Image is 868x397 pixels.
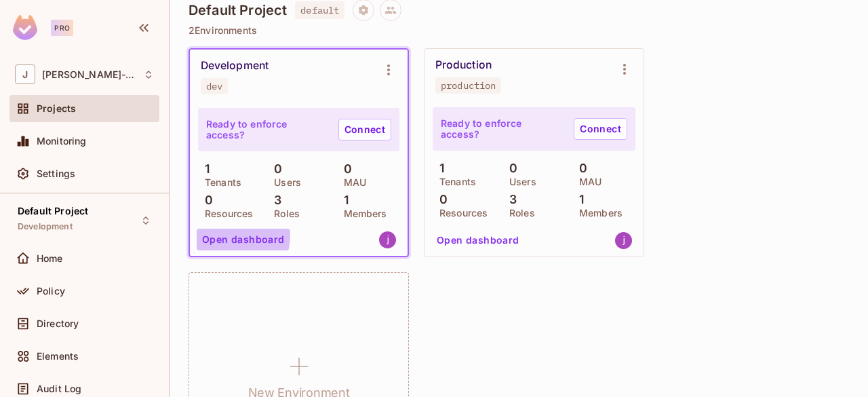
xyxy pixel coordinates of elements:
[441,118,563,140] p: Ready to enforce access?
[337,208,387,219] p: Members
[198,177,241,188] p: Tenants
[197,229,290,250] button: Open dashboard
[337,193,349,207] p: 1
[574,118,627,140] a: Connect
[51,20,73,36] div: Pro
[375,56,402,83] button: Environment settings
[572,193,584,206] p: 1
[42,69,136,80] span: Workspace: joshua-46
[198,193,213,207] p: 0
[572,176,601,187] p: MAU
[37,351,79,362] span: Elements
[18,221,73,232] span: Development
[206,119,328,140] p: Ready to enforce access?
[198,162,210,176] p: 1
[433,193,448,206] p: 0
[572,162,587,175] p: 0
[433,176,476,187] p: Tenants
[337,177,366,188] p: MAU
[37,253,63,264] span: Home
[267,162,282,176] p: 0
[37,168,75,179] span: Settings
[502,162,517,175] p: 0
[37,286,65,297] span: Policy
[198,208,253,219] p: Resources
[267,193,281,207] p: 3
[433,162,444,175] p: 1
[18,206,88,216] span: Default Project
[267,177,301,188] p: Users
[37,383,81,394] span: Audit Log
[189,25,849,36] p: 2 Environments
[435,58,492,72] div: Production
[353,6,374,19] span: Project settings
[37,318,79,329] span: Directory
[431,229,525,251] button: Open dashboard
[201,59,269,73] div: Development
[13,15,37,40] img: SReyMgAAAABJRU5ErkJggg==
[189,2,287,18] h4: Default Project
[267,208,300,219] p: Roles
[441,80,496,91] div: production
[337,162,352,176] p: 0
[295,1,344,19] span: default
[502,208,535,219] p: Roles
[15,64,35,84] span: J
[338,119,391,140] a: Connect
[502,193,517,206] p: 3
[502,176,536,187] p: Users
[615,232,632,249] img: joshuanaveen6@gmail.com
[37,136,87,147] span: Monitoring
[611,56,638,83] button: Environment settings
[379,231,396,248] img: joshuanaveen6@gmail.com
[433,208,488,219] p: Resources
[37,103,76,114] span: Projects
[206,81,222,92] div: dev
[572,208,623,219] p: Members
